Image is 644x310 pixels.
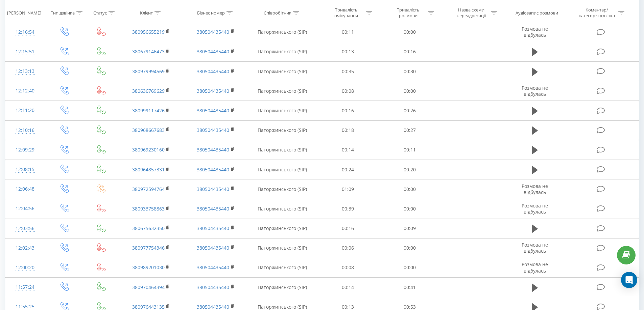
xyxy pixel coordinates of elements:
td: 00:00 [379,258,441,277]
a: 380504435440 [197,68,229,75]
a: 380504435440 [197,284,229,290]
span: Розмова не відбулась [522,261,548,274]
td: Паторжинського (SIP) [248,160,317,179]
td: 00:24 [317,160,379,179]
a: 380504435440 [197,304,229,310]
td: 00:09 [379,219,441,238]
a: 380976443135 [132,304,165,310]
td: Паторжинського (SIP) [248,140,317,160]
div: 12:09:29 [12,143,38,157]
a: 380972594764 [132,186,165,192]
a: 380504435440 [197,48,229,55]
a: 380970464394 [132,284,165,290]
a: 380504435440 [197,166,229,173]
div: 12:08:15 [12,163,38,176]
div: 12:06:48 [12,182,38,196]
a: 380636769629 [132,88,165,94]
td: 00:35 [317,62,379,81]
td: 00:00 [379,179,441,199]
div: [PERSON_NAME] [7,10,41,16]
td: 00:14 [317,140,379,160]
a: 380679146473 [132,48,165,55]
a: 380989201030 [132,264,165,271]
a: 380504435440 [197,264,229,271]
td: Паторжинського (SIP) [248,278,317,297]
td: Паторжинського (SIP) [248,179,317,199]
div: Open Intercom Messenger [621,272,637,288]
a: 380968667683 [132,127,165,133]
td: 00:41 [379,278,441,297]
a: 380977754346 [132,245,165,251]
td: 00:00 [379,238,441,258]
td: 00:30 [379,62,441,81]
a: 380504435440 [197,245,229,251]
a: 380979994569 [132,68,165,75]
div: Клієнт [140,10,153,16]
a: 380999117426 [132,107,165,114]
td: 00:08 [317,258,379,277]
td: 00:06 [317,238,379,258]
td: 00:00 [379,199,441,219]
div: 12:15:51 [12,45,38,58]
a: 380956655219 [132,29,165,35]
div: Коментар/категорія дзвінка [577,7,617,19]
span: Розмова не відбулась [522,26,548,38]
td: Паторжинського (SIP) [248,101,317,120]
td: 00:27 [379,120,441,140]
div: 12:16:54 [12,26,38,39]
div: 12:04:56 [12,202,38,215]
div: Назва схеми переадресації [453,7,489,19]
a: 380504435440 [197,127,229,133]
td: 01:09 [317,179,379,199]
td: 00:39 [317,199,379,219]
td: 00:00 [379,22,441,42]
div: Аудіозапис розмови [516,10,558,16]
td: Паторжинського (SIP) [248,219,317,238]
td: 00:00 [379,81,441,101]
div: 11:57:24 [12,281,38,294]
span: Розмова не відбулась [522,85,548,97]
td: 00:11 [379,140,441,160]
a: 380504435440 [197,186,229,192]
td: Паторжинського (SIP) [248,258,317,277]
a: 380504435440 [197,225,229,231]
td: 00:16 [317,219,379,238]
a: 380675632350 [132,225,165,231]
td: 00:13 [317,42,379,61]
td: 00:18 [317,120,379,140]
td: Паторжинського (SIP) [248,22,317,42]
td: Паторжинського (SIP) [248,120,317,140]
td: 00:14 [317,278,379,297]
div: Тривалість розмови [390,7,426,19]
a: 380504435440 [197,107,229,114]
td: 00:20 [379,160,441,179]
td: Паторжинського (SIP) [248,42,317,61]
div: 12:03:56 [12,222,38,235]
div: Бізнес номер [197,10,225,16]
td: Паторжинського (SIP) [248,238,317,258]
div: 12:13:13 [12,65,38,78]
span: Розмова не відбулась [522,202,548,215]
td: Паторжинського (SIP) [248,62,317,81]
div: 12:12:40 [12,84,38,97]
span: Розмова не відбулась [522,183,548,195]
a: 380504435440 [197,88,229,94]
div: 12:10:16 [12,124,38,137]
td: Паторжинського (SIP) [248,199,317,219]
a: 380933758863 [132,205,165,212]
a: 380964857331 [132,166,165,173]
div: 12:00:20 [12,261,38,274]
a: 380504435440 [197,205,229,212]
span: Розмова не відбулась [522,242,548,254]
a: 380969230160 [132,146,165,153]
a: 380504435440 [197,146,229,153]
a: 380504435440 [197,29,229,35]
td: 00:16 [379,42,441,61]
div: Статус [93,10,107,16]
td: 00:11 [317,22,379,42]
div: Співробітник [264,10,291,16]
td: 00:26 [379,101,441,120]
div: Тривалість очікування [328,7,364,19]
td: Паторжинського (SIP) [248,81,317,101]
td: 00:08 [317,81,379,101]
